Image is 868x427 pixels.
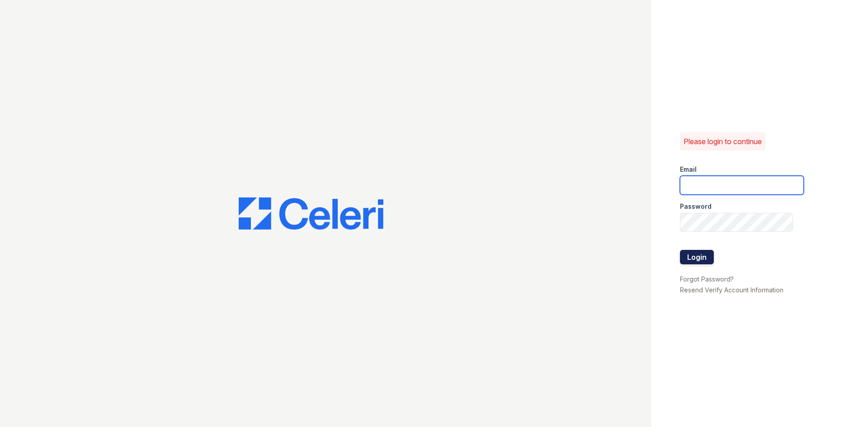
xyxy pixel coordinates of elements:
[680,202,712,211] label: Password
[680,250,714,264] button: Login
[680,165,697,174] label: Email
[239,197,383,230] img: CE_Logo_Blue-a8612792a0a2168367f1c8372b55b34899dd931a85d93a1a3d3e32e68fde9ad4.png
[680,275,734,283] a: Forgot Password?
[680,286,783,294] a: Resend Verify Account Information
[684,136,762,147] p: Please login to continue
